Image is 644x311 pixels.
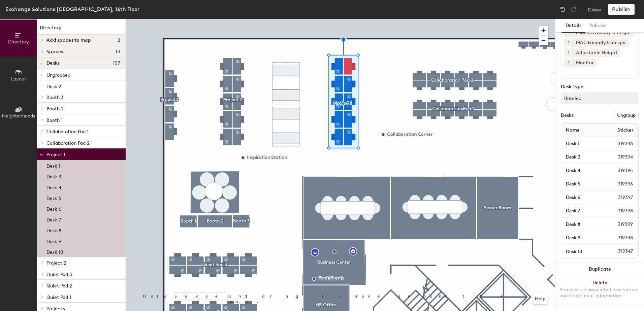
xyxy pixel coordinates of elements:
[37,24,126,35] h1: Directory
[46,283,72,289] span: Quiet Pod 2
[46,172,61,180] p: Desk 3
[568,39,570,46] span: 1
[555,263,644,276] button: Duplicate
[46,226,61,234] p: Desk 8
[562,166,602,175] input: Unnamed desk
[561,19,585,33] button: Details
[46,272,72,277] span: Quiet Pod 3
[585,19,610,33] button: Policies
[46,183,61,191] p: Desk 4
[562,193,602,202] input: Unnamed desk
[614,124,637,136] span: Sticker
[46,215,61,223] p: Desk 7
[564,38,573,47] button: 1
[8,39,29,45] span: Directory
[46,72,70,78] span: Ungrouped
[573,59,597,67] div: Monitor
[573,48,620,57] div: Adjustable Height
[588,4,601,15] button: Close
[568,60,570,67] span: 1
[46,117,63,123] span: Booth 1
[116,49,120,55] span: 13
[11,76,26,82] span: Layout
[46,129,89,135] span: Collaboration Pod 1
[564,28,573,37] button: 1
[602,207,637,215] span: 319398
[46,95,64,100] span: Booth 3
[562,247,602,256] input: Unnamed desk
[602,194,637,201] span: 319397
[46,140,90,146] span: Collaboration Pod 2
[555,276,644,306] button: DeleteRemoves all associated reservation and assignment information
[602,140,637,147] span: 319346
[46,295,71,300] span: Quiet Pod 1
[570,6,577,13] img: Redo
[614,110,639,121] button: Ungroup
[602,180,637,188] span: 319396
[561,92,639,104] button: Hoteled
[561,84,639,90] div: Desk Type
[573,38,629,47] div: MAC Friendly Charger
[46,61,60,66] span: Desks
[568,29,570,36] span: 1
[562,179,602,189] input: Unnamed desk
[46,161,60,169] p: Desk 1
[46,204,61,212] p: Desk 6
[46,106,64,112] span: Booth 2
[562,124,583,136] span: Name
[46,82,61,90] p: Desk 2
[602,221,637,228] span: 319399
[602,234,637,242] span: 319348
[46,194,61,201] p: Desk 5
[113,61,120,66] span: 107
[564,59,573,67] button: 1
[118,38,120,43] span: 2
[562,220,602,229] input: Unnamed desk
[568,49,570,57] span: 1
[46,247,63,255] p: Desk 10
[573,28,634,37] div: Lenovo Friendly Charger
[5,5,139,13] div: Exchange Solutions [GEOGRAPHIC_DATA], 16th Floor
[562,206,602,216] input: Unnamed desk
[46,237,61,244] p: Desk 9
[559,6,566,13] img: Undo
[46,49,63,55] span: Spaces
[602,153,637,161] span: 319394
[2,113,35,119] span: Neighborhoods
[562,233,602,243] input: Unnamed desk
[602,248,637,255] span: 319347
[602,167,637,174] span: 319395
[46,152,65,158] span: Project 1
[564,48,573,57] button: 1
[562,139,602,148] input: Unnamed desk
[562,152,602,162] input: Unnamed desk
[46,260,66,266] span: Project 2
[559,287,640,299] div: Removes all associated reservation and assignment information
[561,113,574,118] div: Desks
[532,293,548,304] button: Help
[46,38,91,43] span: Add spaces to map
